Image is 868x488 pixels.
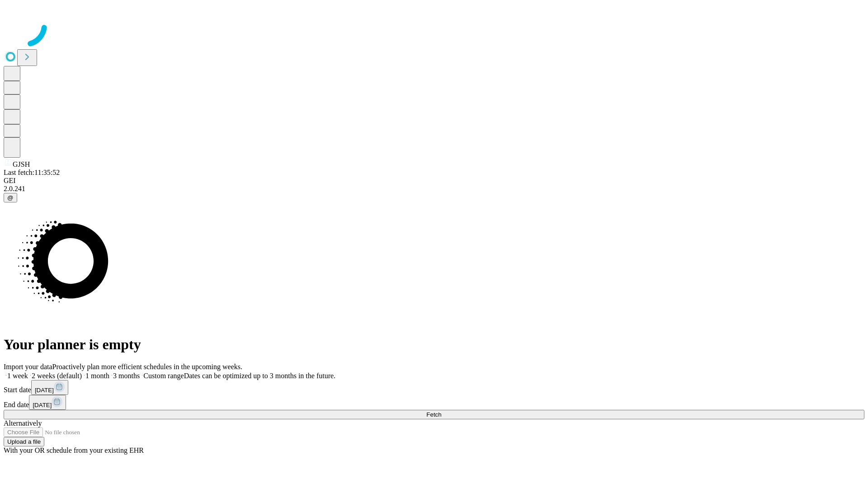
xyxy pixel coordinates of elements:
[52,363,242,371] span: Proactively plan more efficient schedules in the upcoming weeks.
[7,372,28,380] span: 1 week
[29,395,66,410] button: [DATE]
[85,372,109,380] span: 1 month
[143,372,184,380] span: Custom range
[4,336,864,353] h1: Your planner is empty
[13,160,30,168] span: GJSH
[184,372,335,380] span: Dates can be optimized up to 3 months in the future.
[4,193,17,202] button: @
[113,372,140,380] span: 3 months
[4,169,60,176] span: Last fetch: 11:35:52
[32,372,82,380] span: 2 weeks (default)
[4,410,864,419] button: Fetch
[7,194,14,201] span: @
[35,387,54,394] span: [DATE]
[4,380,864,395] div: Start date
[4,177,864,185] div: GEI
[4,363,52,371] span: Import your data
[4,395,864,410] div: End date
[4,437,44,446] button: Upload a file
[4,185,864,193] div: 2.0.241
[31,380,68,395] button: [DATE]
[4,446,144,454] span: With your OR schedule from your existing EHR
[426,411,441,418] span: Fetch
[33,402,52,408] span: [DATE]
[4,419,42,427] span: Alternatively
